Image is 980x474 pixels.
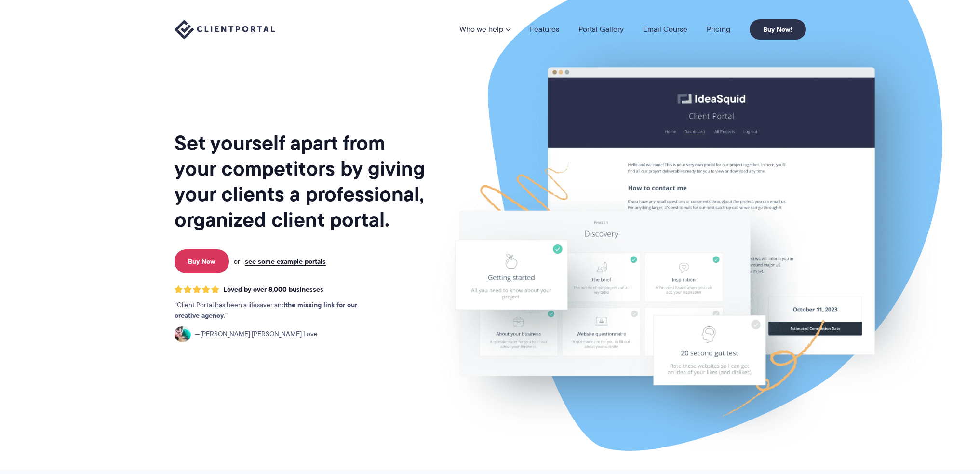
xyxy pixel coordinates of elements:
[175,299,357,321] strong: the missing link for our creative agency
[245,257,326,266] a: see some example portals
[707,26,730,33] a: Pricing
[234,257,240,266] span: or
[175,130,427,232] h1: Set yourself apart from your competitors by giving your clients a professional, organized client ...
[530,26,559,33] a: Features
[175,300,377,321] p: Client Portal has been a lifesaver and .
[175,249,229,273] a: Buy Now
[195,329,318,339] span: [PERSON_NAME] [PERSON_NAME] Love
[578,26,624,33] a: Portal Gallery
[750,19,806,40] a: Buy Now!
[223,285,323,294] span: Loved by over 8,000 businesses
[459,26,510,33] a: Who we help
[643,26,687,33] a: Email Course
